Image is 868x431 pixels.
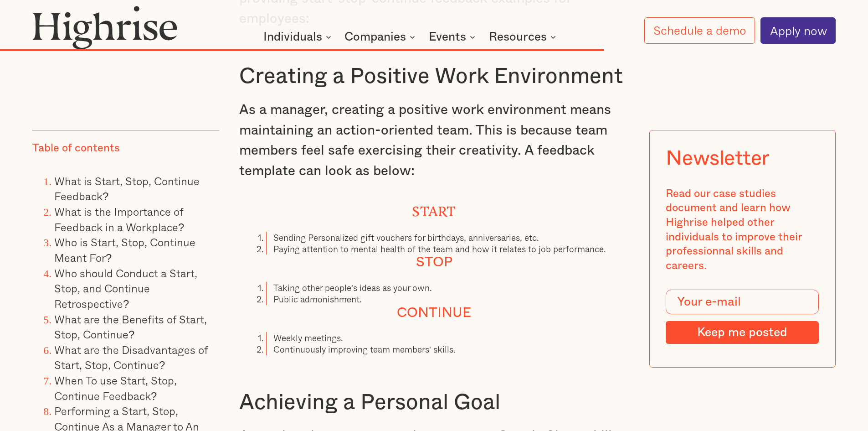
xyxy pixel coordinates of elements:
[429,31,478,42] div: Events
[239,100,629,182] p: As a manager, creating a positive work environment means maintaining an action-oriented team. Thi...
[266,243,629,254] li: Paying attention to mental health of the team and how it relates to job performance.
[239,305,629,322] h4: Continue
[666,321,819,344] input: Keep me posted
[32,5,177,49] img: Highrise logo
[54,172,200,205] a: What is Start, Stop, Continue Feedback?
[263,31,322,42] div: Individuals
[32,142,120,156] div: Table of contents
[266,332,629,343] li: Weekly meetings.
[263,31,334,42] div: Individuals
[54,372,177,404] a: When To use Start, Stop, Continue Feedback?
[54,203,184,235] a: What is the Importance of Feedback in a Workplace?
[266,232,629,243] li: Sending Personalized gift vouchers for birthdays, anniversaries, etc.
[666,147,770,171] div: Newsletter
[54,265,197,312] a: Who should Conduct a Start, Stop, and Continue Retrospective?
[429,31,466,42] div: Events
[239,389,629,416] h3: Achieving a Personal Goal
[760,17,836,44] a: Apply now
[666,290,819,315] input: Your e-mail
[344,31,406,42] div: Companies
[239,254,629,271] h4: Stop
[54,341,208,374] a: What are the Disadvantages of Start, Stop, Continue?
[412,204,456,213] strong: Start
[266,343,629,355] li: Continuously improving team members' skills.
[489,31,559,42] div: Resources
[344,31,418,42] div: Companies
[666,187,819,274] div: Read our case studies document and learn how Highrise helped other individuals to improve their p...
[666,290,819,344] form: Modal Form
[644,17,755,43] a: Schedule a demo
[239,63,629,90] h3: Creating a Positive Work Environment
[54,311,207,343] a: What are the Benefits of Start, Stop, Continue?
[54,234,195,266] a: Who is Start, Stop, Continue Meant For?
[266,282,629,293] li: Taking other people's ideas as your own.
[266,293,629,305] li: Public admonishment.
[489,31,547,42] div: Resources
